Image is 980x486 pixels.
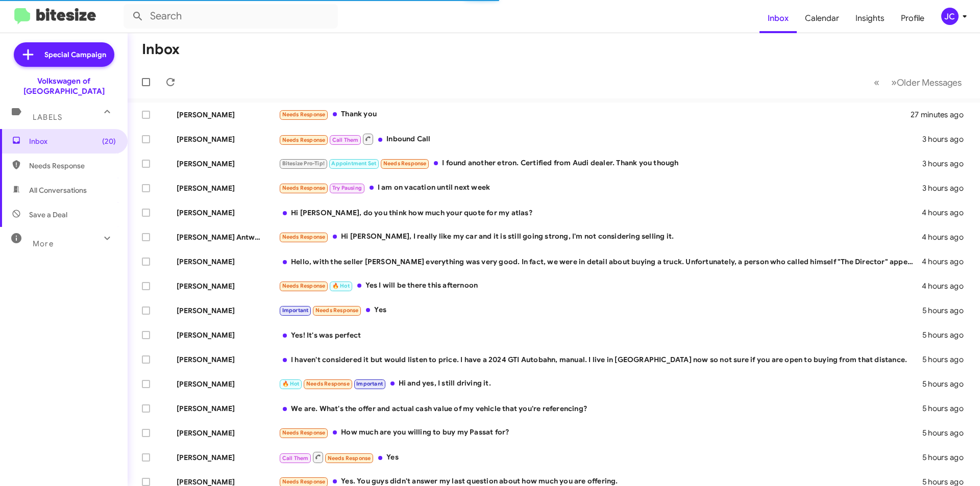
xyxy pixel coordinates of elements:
[279,354,922,365] div: I haven't considered it but would listen to price. I have a 2024 GTI Autobahn, manual. I live in ...
[315,307,359,314] span: Needs Response
[282,307,309,314] span: Important
[279,451,922,464] div: Yes
[177,330,279,340] div: [PERSON_NAME]
[279,257,922,267] div: Hello, with the seller [PERSON_NAME] everything was very good. In fact, we were in detail about b...
[356,380,383,387] span: Important
[279,427,922,439] div: How much are you willing to buy my Passat for?
[177,159,279,169] div: [PERSON_NAME]
[282,283,326,289] span: Needs Response
[102,136,116,146] span: (20)
[797,4,847,33] a: Calendar
[922,330,972,340] div: 5 hours ago
[282,111,326,118] span: Needs Response
[922,183,972,193] div: 3 hours ago
[885,72,968,93] button: Next
[332,283,350,289] span: 🔥 Hot
[891,76,897,89] span: »
[874,76,879,89] span: «
[279,304,922,316] div: Yes
[177,379,279,389] div: [PERSON_NAME]
[124,4,338,29] input: Search
[331,160,376,167] span: Appointment Set
[868,72,968,93] nav: Page navigation example
[177,403,279,414] div: [PERSON_NAME]
[177,354,279,365] div: [PERSON_NAME]
[941,8,959,25] div: JC
[911,110,972,120] div: 27 minutes ago
[282,455,309,462] span: Call Them
[29,161,116,171] span: Needs Response
[922,403,972,414] div: 5 hours ago
[177,257,279,267] div: [PERSON_NAME]
[922,305,972,316] div: 5 hours ago
[279,158,922,169] div: I found another etron. Certified from Audi dealer. Thank you though
[279,280,922,292] div: Yes I will be there this afternoon
[922,159,972,169] div: 3 hours ago
[332,137,359,143] span: Call Them
[279,231,922,243] div: Hi [PERSON_NAME], I really like my car and it is still going strong, I'm not considering selling it.
[332,185,362,191] span: Try Pausing
[33,113,62,122] span: Labels
[279,378,922,390] div: Hi and yes, I still driving it.
[282,137,326,143] span: Needs Response
[282,234,326,240] span: Needs Response
[282,478,326,485] span: Needs Response
[897,77,962,88] span: Older Messages
[922,257,972,267] div: 4 hours ago
[177,305,279,316] div: [PERSON_NAME]
[922,354,972,365] div: 5 hours ago
[922,134,972,144] div: 3 hours ago
[44,49,106,60] span: Special Campaign
[306,380,350,387] span: Needs Response
[177,183,279,193] div: [PERSON_NAME]
[279,133,922,145] div: Inbound Call
[328,455,371,462] span: Needs Response
[922,428,972,438] div: 5 hours ago
[383,160,427,167] span: Needs Response
[282,185,326,191] span: Needs Response
[279,182,922,194] div: I am on vacation until next week
[282,160,325,167] span: Bitesize Pro-Tip!
[177,281,279,291] div: [PERSON_NAME]
[279,109,911,120] div: Thank you
[177,428,279,438] div: [PERSON_NAME]
[279,330,922,340] div: Yes! It's was perfect
[279,403,922,414] div: We are. What's the offer and actual cash value of my vehicle that you're referencing?
[282,429,326,436] span: Needs Response
[177,232,279,242] div: [PERSON_NAME] Antwerpen
[868,72,886,93] button: Previous
[922,232,972,242] div: 4 hours ago
[177,208,279,218] div: [PERSON_NAME]
[14,42,114,67] a: Special Campaign
[922,208,972,218] div: 4 hours ago
[847,4,893,33] a: Insights
[933,8,969,25] button: JC
[282,380,300,387] span: 🔥 Hot
[759,4,797,33] a: Inbox
[893,4,933,33] a: Profile
[922,281,972,291] div: 4 hours ago
[33,239,54,248] span: More
[29,210,67,220] span: Save a Deal
[142,41,180,58] h1: Inbox
[177,134,279,144] div: [PERSON_NAME]
[29,185,87,195] span: All Conversations
[29,136,116,146] span: Inbox
[922,379,972,389] div: 5 hours ago
[177,452,279,463] div: [PERSON_NAME]
[279,208,922,218] div: Hi [PERSON_NAME], do you think how much your quote for my atlas?
[177,110,279,120] div: [PERSON_NAME]
[922,452,972,463] div: 5 hours ago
